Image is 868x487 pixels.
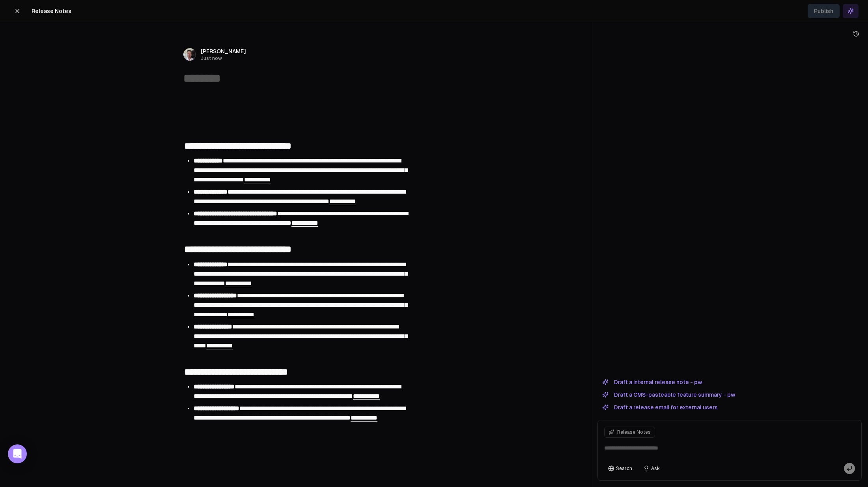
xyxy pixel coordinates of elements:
button: Draft a internal release note - pw [597,377,707,387]
span: Release Notes [617,429,651,435]
span: [PERSON_NAME] [201,47,246,55]
button: Draft a CMS-pasteable feature summary - pw [597,390,740,399]
span: Just now [201,55,246,62]
span: Release Notes [32,7,71,15]
img: _image [183,48,196,61]
button: Draft a release email for external users [597,403,722,412]
button: Ask [639,463,664,474]
div: Open Intercom Messenger [8,444,27,463]
button: Search [604,463,636,474]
